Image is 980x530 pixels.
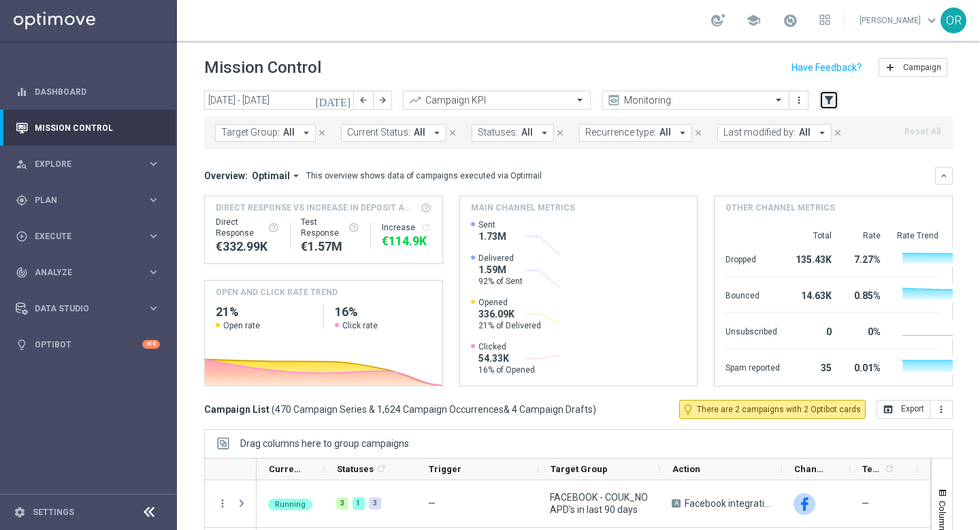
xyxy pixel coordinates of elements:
[142,340,160,349] div: +10
[858,10,941,31] a: [PERSON_NAME]keyboard_arrow_down
[791,63,862,72] input: Have Feedback?
[14,506,26,518] i: settings
[336,497,348,510] div: 3
[676,127,689,139] i: arrow_drop_down
[147,193,160,206] i: keyboard_arrow_right
[897,230,941,241] div: Rate Trend
[848,356,881,377] div: 0.01%
[16,194,28,206] i: gps_fixed
[478,219,506,230] span: Sent
[941,7,966,33] div: OR
[794,464,827,474] span: Channel
[16,302,147,315] div: Data Studio
[478,352,535,364] span: 54.33K
[221,127,280,138] span: Target Group:
[848,230,881,241] div: Rate
[35,326,142,362] a: Optibot
[446,125,459,140] button: close
[794,95,804,106] i: more_vert
[275,500,306,509] span: Running
[478,308,541,320] span: 336.09K
[862,464,882,474] span: Templates
[240,438,409,449] span: Drag columns here to group campaigns
[216,286,338,298] h4: OPEN AND CLICK RATE TREND
[16,194,147,206] div: Plan
[478,230,506,243] span: 1.73M
[315,94,352,106] i: [DATE]
[832,125,844,140] button: close
[301,238,359,255] div: €1,571,830
[147,157,160,170] i: keyboard_arrow_right
[685,497,770,510] span: Facebook integration test
[862,497,869,510] span: —
[478,341,535,352] span: Clicked
[269,464,301,474] span: Current Status
[216,202,416,214] span: Direct Response VS Increase In Deposit Amount
[35,160,147,168] span: Explore
[353,497,365,510] div: 1
[796,230,832,241] div: Total
[848,283,881,305] div: 0.85%
[421,222,431,233] i: refresh
[15,123,161,134] div: Mission Control
[723,127,796,138] span: Last modified by:
[697,403,861,416] span: There are 2 campaigns with 2 Optibot cards
[538,127,551,139] i: arrow_drop_down
[883,404,894,415] i: open_in_browser
[930,400,953,419] button: more_vert
[550,491,649,516] span: FACEBOOK - COUK_NO APD's in last 90 days
[359,95,368,105] i: arrow_back
[554,125,566,140] button: close
[16,158,147,170] div: Explore
[816,127,828,139] i: arrow_drop_down
[725,319,780,341] div: Unsubscribed
[347,127,410,138] span: Current Status:
[283,127,295,138] span: All
[216,497,229,510] button: more_vert
[478,127,518,138] span: Statuses:
[428,498,436,509] span: —
[248,170,306,182] button: Optimail arrow_drop_down
[672,499,681,508] span: A
[585,127,656,138] span: Recurrence type:
[252,170,290,182] span: Optimail
[478,320,541,331] span: 21% of Delivered
[216,304,312,320] h2: 21%
[374,461,387,476] span: Calculate column
[147,230,160,243] i: keyboard_arrow_right
[504,404,510,415] span: &
[15,87,161,97] div: equalizer Dashboard
[903,63,941,72] span: Campaign
[301,217,359,238] div: Test Response
[147,302,160,315] i: keyboard_arrow_right
[833,128,843,138] i: close
[746,13,761,28] span: school
[882,461,895,476] span: Calculate column
[337,464,374,474] span: Statuses
[884,463,895,474] i: refresh
[659,127,671,138] span: All
[306,170,542,182] div: This overview shows data of campaigns executed via Optimail
[725,283,780,305] div: Bounced
[290,170,302,182] i: arrow_drop_down
[313,91,354,111] button: [DATE]
[725,356,780,377] div: Spam reported
[215,124,316,142] button: Target Group: All arrow_drop_down
[205,480,257,528] div: Press SPACE to select this row.
[796,356,832,377] div: 35
[316,125,328,140] button: close
[16,74,160,110] div: Dashboard
[15,195,161,206] button: gps_fixed Plan keyboard_arrow_right
[692,125,704,140] button: close
[877,400,930,419] button: open_in_browser Export
[478,253,523,264] span: Delivered
[147,266,160,279] i: keyboard_arrow_right
[725,202,835,214] h4: Other channel metrics
[204,58,321,78] h1: Mission Control
[431,127,443,139] i: arrow_drop_down
[939,171,949,181] i: keyboard_arrow_down
[16,110,160,146] div: Mission Control
[935,167,953,185] button: keyboard_arrow_down
[555,128,565,138] i: close
[848,247,881,269] div: 7.27%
